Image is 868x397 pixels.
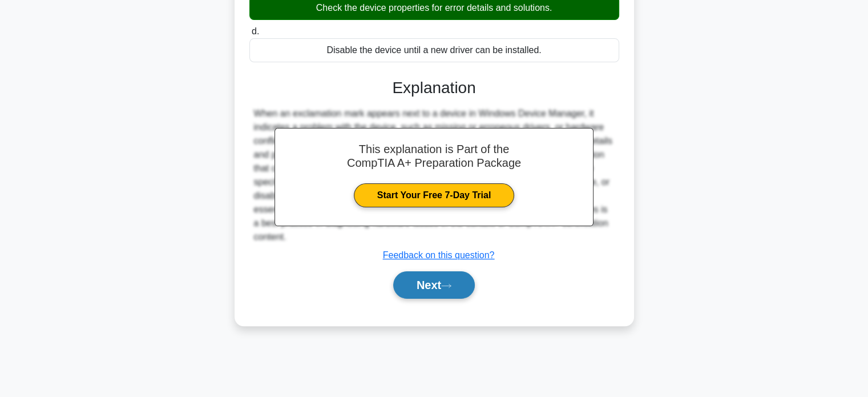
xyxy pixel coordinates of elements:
[252,26,259,36] span: d.
[249,38,619,62] div: Disable the device until a new driver can be installed.
[254,107,615,244] div: When an exclamation mark appears next to a device in Windows Device Manager, it indicates a probl...
[354,183,514,207] a: Start Your Free 7-Day Trial
[256,78,612,98] h3: Explanation
[383,250,495,260] a: Feedback on this question?
[393,271,475,299] button: Next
